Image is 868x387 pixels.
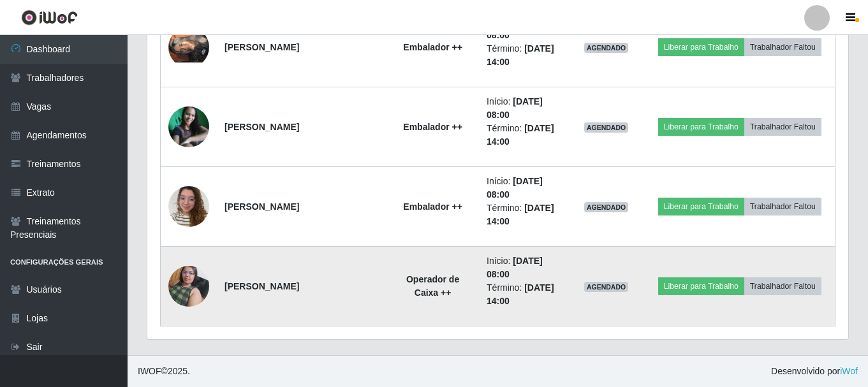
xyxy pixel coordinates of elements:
span: © 2025 . [138,365,190,378]
a: iWof [840,366,858,376]
strong: Embalador ++ [403,201,462,212]
strong: Embalador ++ [403,42,462,52]
strong: [PERSON_NAME] [224,201,299,212]
span: AGENDADO [584,202,629,212]
li: Término: [487,122,561,149]
li: Término: [487,201,561,228]
img: 1744329545965.jpeg [168,179,209,233]
img: 1722257626292.jpeg [168,32,209,62]
time: [DATE] 08:00 [487,256,543,279]
li: Início: [487,95,561,122]
li: Término: [487,42,561,69]
span: AGENDADO [584,282,629,292]
img: 1749692047494.jpeg [168,259,209,313]
button: Liberar para Trabalho [658,277,744,295]
img: 1743109633482.jpeg [168,106,209,147]
time: [DATE] 08:00 [487,176,543,200]
button: Trabalhador Faltou [744,38,821,56]
time: [DATE] 08:00 [487,96,543,120]
li: Início: [487,175,561,201]
span: AGENDADO [584,122,629,133]
button: Liberar para Trabalho [658,198,744,215]
span: AGENDADO [584,43,629,53]
strong: [PERSON_NAME] [224,122,299,132]
button: Trabalhador Faltou [744,277,821,295]
strong: [PERSON_NAME] [224,281,299,291]
button: Liberar para Trabalho [658,118,744,136]
li: Início: [487,254,561,281]
button: Liberar para Trabalho [658,38,744,56]
strong: [PERSON_NAME] [224,42,299,52]
span: Desenvolvido por [771,365,858,378]
span: IWOF [138,366,161,376]
button: Trabalhador Faltou [744,118,821,136]
strong: Operador de Caixa ++ [406,274,459,298]
img: CoreUI Logo [21,10,78,26]
li: Término: [487,281,561,308]
button: Trabalhador Faltou [744,198,821,215]
strong: Embalador ++ [403,122,462,132]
